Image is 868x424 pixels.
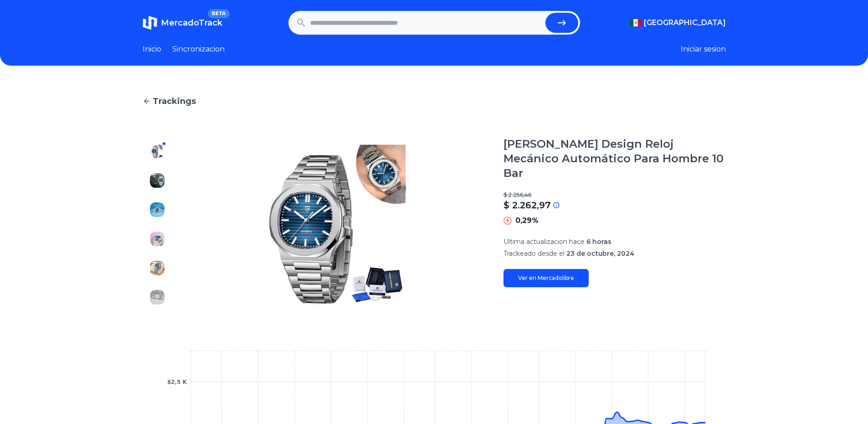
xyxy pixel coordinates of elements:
img: Pagani Design Reloj Mecánico Automático Para Hombre 10 Bar [150,290,164,305]
a: Trackings [143,95,726,108]
h1: [PERSON_NAME] Design Reloj Mecánico Automático Para Hombre 10 Bar [503,137,726,181]
button: Iniciar sesion [681,44,726,55]
img: Pagani Design Reloj Mecánico Automático Para Hombre 10 Bar [150,261,164,275]
a: Sincronizacion [172,44,225,55]
img: Mexico [629,19,642,26]
span: MercadoTrack [161,18,222,28]
span: 23 de octubre, 2024 [566,249,634,258]
p: $ 2.256,46 [503,191,726,199]
span: BETA [208,9,229,18]
img: MercadoTrack [143,16,157,30]
p: $ 2.262,97 [503,199,551,212]
img: Pagani Design Reloj Mecánico Automático Para Hombre 10 Bar [190,137,485,312]
span: Trackings [153,95,196,108]
span: Trackeado desde el [503,249,565,258]
a: Inicio [143,44,161,55]
img: Pagani Design Reloj Mecánico Automático Para Hombre 10 Bar [150,144,164,159]
span: 6 horas [586,238,611,246]
button: [GEOGRAPHIC_DATA] [629,17,726,28]
span: Ultima actualizacion hace [503,238,585,246]
a: Ver en Mercadolibre [503,269,589,287]
tspan: $2,5 K [167,379,187,385]
a: MercadoTrackBETA [143,16,222,30]
img: Pagani Design Reloj Mecánico Automático Para Hombre 10 Bar [150,202,164,217]
img: Pagani Design Reloj Mecánico Automático Para Hombre 10 Bar [150,173,164,188]
span: [GEOGRAPHIC_DATA] [644,17,726,28]
img: Pagani Design Reloj Mecánico Automático Para Hombre 10 Bar [150,232,164,246]
p: 0,29% [515,215,539,226]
